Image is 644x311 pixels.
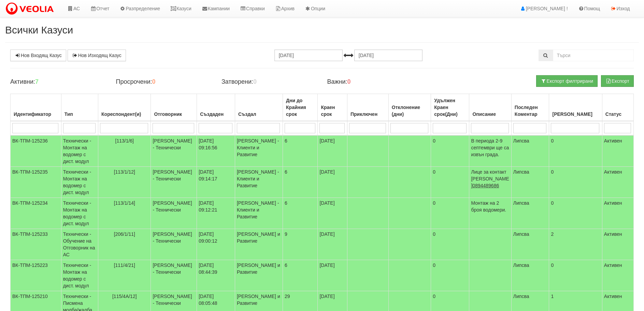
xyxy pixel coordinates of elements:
span: Липсва [513,138,529,144]
td: 0 [431,229,469,260]
button: Експорт [601,75,634,87]
div: [PERSON_NAME] [551,109,600,119]
td: Активен [602,167,633,198]
div: Кореспондент(и) [100,109,149,119]
td: 0 [431,167,469,198]
td: Активен [602,198,633,229]
span: [115/4А/12] [112,294,137,299]
td: ВК-ТПМ-125235 [11,167,61,198]
th: Статус: No sort applied, activate to apply an ascending sort [602,94,633,121]
span: [113/1/12] [114,169,135,175]
td: Технически - Обучение на Отговорник на АС [61,229,98,260]
p: В периода 2-9 септември ще са извън града. [471,137,509,158]
button: Експорт филтрирани [536,75,598,87]
td: Технически - Монтаж на водомер с дист. модул [61,167,98,198]
td: 0 [549,198,602,229]
td: [PERSON_NAME] - Технически [151,198,197,229]
p: Лице за контакт [PERSON_NAME] [471,168,509,189]
td: [DATE] [318,135,347,167]
span: Липсва [513,262,529,268]
td: ВК-ТПМ-125234 [11,198,61,229]
th: Краен срок: No sort applied, activate to apply an ascending sort [318,94,347,121]
div: Създаден [199,109,233,119]
td: [PERSON_NAME] - Клиенти и Развитие [235,135,283,167]
td: [PERSON_NAME] - Технически [151,167,197,198]
td: Активен [602,260,633,291]
div: Отклонение (дни) [390,103,429,119]
td: Технически - Монтаж на водомер с дист. модул [61,198,98,229]
span: [113/1/14] [114,200,135,206]
div: Отговорник [153,109,195,119]
div: Дни до Крайния срок [285,96,316,119]
h4: Важни: [327,79,422,85]
td: ВК-ТПМ-125233 [11,229,61,260]
b: 0 [152,78,155,85]
th: Идентификатор: No sort applied, activate to apply an ascending sort [11,94,61,121]
td: [DATE] 08:44:39 [197,260,235,291]
th: Приключен: No sort applied, activate to apply an ascending sort [347,94,389,121]
td: [DATE] 09:00:12 [197,229,235,260]
td: [PERSON_NAME] - Клиенти и Развитие [235,167,283,198]
td: [PERSON_NAME] и Развитие [235,229,283,260]
td: Активен [602,135,633,167]
span: [111/4/21] [114,262,135,268]
input: Търсене по Идентификатор, Бл/Вх/Ап, Тип, Описание, Моб. Номер, Имейл, Файл, Коментар, [553,50,634,61]
div: Описание [471,109,509,119]
div: Статус [604,109,632,119]
span: [113/1/6] [115,138,134,144]
td: [DATE] [318,260,347,291]
th: Създал: No sort applied, activate to apply an ascending sort [235,94,283,121]
td: 0 [431,135,469,167]
td: [DATE] [318,198,347,229]
div: Удължен Краен срок(Дни) [433,96,467,119]
td: [DATE] 09:12:21 [197,198,235,229]
h4: Активни: [10,79,105,85]
div: Създал [237,109,281,119]
span: 6 [285,169,287,175]
h4: Просрочени: [116,79,211,85]
span: 6 [285,262,287,268]
h2: Всички Казуси [5,24,639,36]
b: 0 [253,78,257,85]
b: 7 [35,78,39,85]
td: ВК-ТПМ-125236 [11,135,61,167]
span: 6 [285,138,287,144]
td: Технически - Монтаж на водомер с дист. модул [61,260,98,291]
span: Липсва [513,169,529,175]
td: 0 [549,135,602,167]
td: [PERSON_NAME] - Технически [151,135,197,167]
span: Липсва [513,294,529,299]
td: Активен [602,229,633,260]
a: Нов Изходящ Казус [68,50,126,61]
td: 0 [549,167,602,198]
p: Монтаж на 2 броя водомери. [471,200,509,213]
span: 6 [285,200,287,206]
td: [PERSON_NAME] и Развитие [235,260,283,291]
th: Отклонение (дни): No sort applied, activate to apply an ascending sort [388,94,431,121]
th: Брой Файлове: No sort applied, activate to apply an ascending sort [549,94,602,121]
td: [PERSON_NAME] - Технически [151,260,197,291]
td: 0 [431,260,469,291]
td: [DATE] [318,167,347,198]
a: Нов Входящ Казус [10,50,66,61]
td: [DATE] 09:14:17 [197,167,235,198]
span: Липсва [513,231,529,237]
div: Краен срок [319,103,345,119]
span: 29 [285,294,290,299]
td: [PERSON_NAME] - Клиенти и Развитие [235,198,283,229]
th: Тип: No sort applied, activate to apply an ascending sort [61,94,98,121]
td: 2 [549,229,602,260]
td: 0 [431,198,469,229]
td: [PERSON_NAME] - Технически [151,229,197,260]
th: Описание: No sort applied, activate to apply an ascending sort [469,94,511,121]
div: Приключен [349,109,387,119]
div: Последен Коментар [513,103,547,119]
div: Идентификатор [12,109,59,119]
span: [206/1/11] [114,231,135,237]
td: [DATE] 09:16:56 [197,135,235,167]
img: VeoliaLogo.png [5,2,57,16]
h4: Затворени: [221,79,317,85]
th: Създаден: No sort applied, activate to apply an ascending sort [197,94,235,121]
th: Отговорник: No sort applied, activate to apply an ascending sort [151,94,197,121]
th: Удължен Краен срок(Дни): No sort applied, activate to apply an ascending sort [431,94,469,121]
